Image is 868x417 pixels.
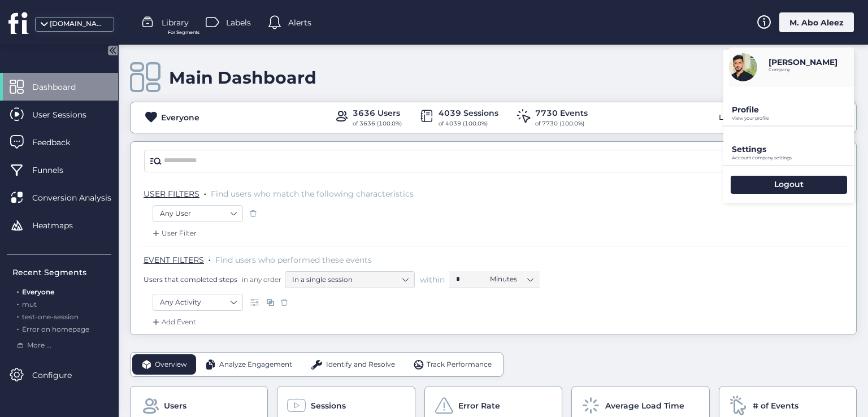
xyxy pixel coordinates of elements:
[311,399,346,412] span: Sessions
[769,67,837,72] p: Company
[32,369,89,381] span: Configure
[732,116,854,121] p: View your profile
[160,205,236,222] nz-select-item: Any User
[215,255,372,265] span: Find users who performed these events
[32,81,93,93] span: Dashboard
[161,111,199,124] div: Everyone
[17,285,19,296] span: .
[732,144,854,154] p: Settings
[292,271,407,288] nz-select-item: In a single session
[427,359,492,370] span: Track Performance
[353,119,402,128] div: of 3636 (100.0%)
[22,300,37,309] span: mut
[353,107,402,119] div: 3636 Users
[732,105,854,115] p: Profile
[326,359,395,370] span: Identify and Resolve
[32,136,87,149] span: Feedback
[774,179,804,189] p: Logout
[169,67,316,88] div: Main Dashboard
[168,29,199,36] span: For Segments
[605,399,684,412] span: Average Load Time
[164,399,186,412] span: Users
[439,119,498,128] div: of 4039 (100.0%)
[204,186,206,198] span: .
[150,228,197,239] div: User Filter
[535,107,588,119] div: 7730 Events
[779,12,854,32] div: M. Abo Aleez
[288,16,311,29] span: Alerts
[32,164,80,176] span: Funnels
[144,275,237,284] span: Users that completed steps
[17,298,19,309] span: .
[155,359,187,370] span: Overview
[150,316,196,328] div: Add Event
[226,16,251,29] span: Labels
[17,323,19,333] span: .
[32,108,103,121] span: User Sessions
[17,310,19,321] span: .
[729,53,757,81] img: avatar
[753,399,798,412] span: # of Events
[458,399,500,412] span: Error Rate
[420,274,445,285] span: within
[162,16,189,29] span: Library
[716,108,767,127] div: Last 30 days
[535,119,588,128] div: of 7730 (100.0%)
[160,294,236,311] nz-select-item: Any Activity
[144,189,199,199] span: USER FILTERS
[769,57,837,67] p: [PERSON_NAME]
[209,253,211,264] span: .
[211,189,414,199] span: Find users who match the following characteristics
[490,271,533,288] nz-select-item: Minutes
[22,312,79,321] span: test-one-session
[144,255,204,265] span: EVENT FILTERS
[32,219,90,232] span: Heatmaps
[50,19,106,29] div: [DOMAIN_NAME]
[22,288,54,296] span: Everyone
[32,192,128,204] span: Conversion Analysis
[439,107,498,119] div: 4039 Sessions
[732,155,854,160] p: Account company settings
[240,275,281,284] span: in any order
[12,266,111,279] div: Recent Segments
[22,325,89,333] span: Error on homepage
[219,359,292,370] span: Analyze Engagement
[27,340,51,351] span: More ...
